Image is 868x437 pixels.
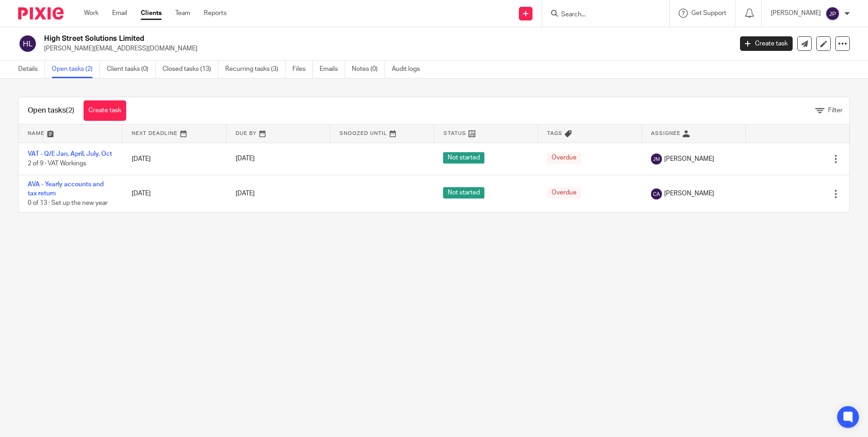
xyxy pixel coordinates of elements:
[18,7,64,20] img: Pixie
[664,154,714,164] span: [PERSON_NAME]
[664,189,714,198] span: [PERSON_NAME]
[560,11,642,19] input: Search
[340,131,387,136] span: Snoozed Until
[444,131,466,136] span: Status
[175,9,190,18] a: Team
[547,187,581,199] span: Overdue
[66,107,74,114] span: (2)
[123,143,227,175] td: [DATE]
[352,60,385,78] a: Notes (0)
[771,9,821,18] p: [PERSON_NAME]
[112,9,127,18] a: Email
[163,60,218,78] a: Closed tasks (13)
[18,60,45,78] a: Details
[28,106,74,115] h1: Open tasks
[52,60,100,78] a: Open tasks (2)
[547,152,581,164] span: Overdue
[225,60,286,78] a: Recurring tasks (3)
[292,60,313,78] a: Files
[44,44,726,53] p: [PERSON_NAME][EMAIL_ADDRESS][DOMAIN_NAME]
[691,10,726,16] span: Get Support
[18,34,37,53] img: svg%3E
[123,175,227,212] td: [DATE]
[236,190,255,197] span: [DATE]
[825,6,840,21] img: svg%3E
[392,60,427,78] a: Audit logs
[443,152,484,164] span: Not started
[28,160,86,167] span: 2 of 9 · VAT Workings
[204,9,227,18] a: Reports
[44,34,590,44] h2: High Street Solutions Limited
[28,181,104,197] a: AVA - Yearly accounts and tax return
[107,60,156,78] a: Client tasks (0)
[28,151,112,157] a: VAT - Q/E Jan, April, July, Oct
[28,200,108,206] span: 0 of 13 · Set up the new year
[828,107,843,114] span: Filter
[236,156,255,162] span: [DATE]
[651,154,662,164] img: svg%3E
[84,9,99,18] a: Work
[651,189,662,199] img: svg%3E
[443,187,484,199] span: Not started
[320,60,345,78] a: Emails
[740,36,793,51] a: Create task
[84,100,126,121] a: Create task
[547,131,562,136] span: Tags
[141,9,162,18] a: Clients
